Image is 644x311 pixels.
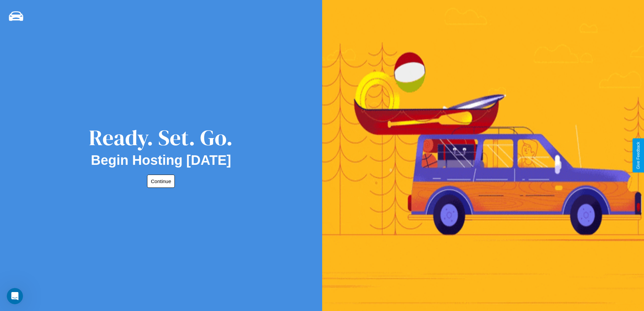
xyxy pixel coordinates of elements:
button: Continue [147,175,175,188]
div: Ready. Set. Go. [89,123,233,153]
h2: Begin Hosting [DATE] [91,153,231,168]
iframe: Intercom live chat [7,288,23,304]
div: Give Feedback [636,142,641,169]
